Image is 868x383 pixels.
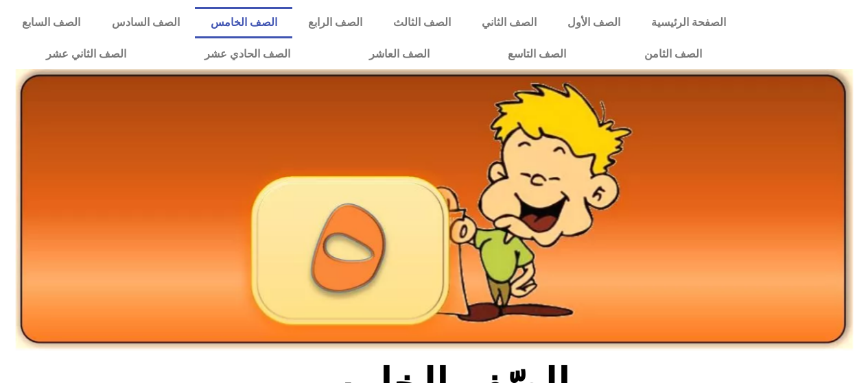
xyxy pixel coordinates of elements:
a: الصف الثالث [377,7,466,38]
a: الصف الأول [552,7,635,38]
a: الصف الحادي عشر [165,38,329,70]
a: الصف التاسع [469,38,605,70]
a: الصفحة الرئيسية [635,7,741,38]
a: الصف السابع [7,7,96,38]
a: الصف الرابع [292,7,377,38]
a: الصف الخامس [195,7,292,38]
a: الصف الثاني عشر [7,38,165,70]
a: الصف الثاني [466,7,552,38]
a: الصف السادس [96,7,195,38]
a: الصف العاشر [330,38,469,70]
a: الصف الثامن [605,38,741,70]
